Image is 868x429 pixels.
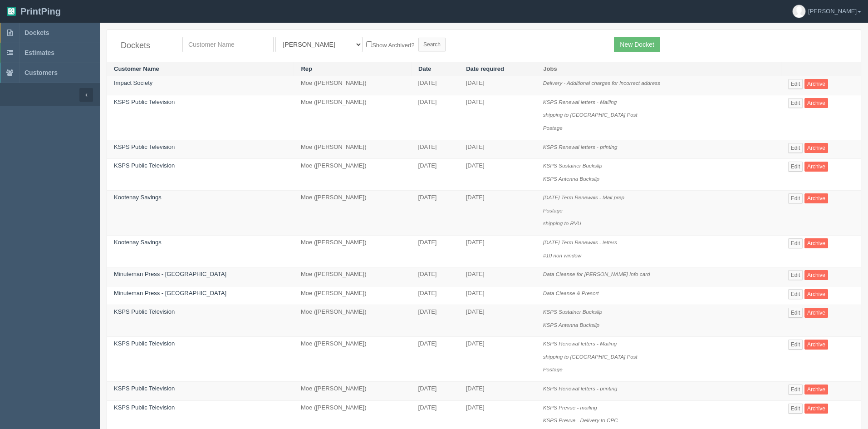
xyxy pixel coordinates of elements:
a: Edit [788,193,803,203]
i: [DATE] Term Renewals - Mail prep [543,194,624,200]
i: Postage [543,207,563,213]
td: [DATE] [412,235,459,267]
td: [DATE] [412,76,459,95]
a: KSPS Public Television [114,99,175,105]
a: Impact Society [114,79,152,86]
td: Moe ([PERSON_NAME]) [294,267,412,286]
a: KSPS Public Television [114,143,175,150]
i: KSPS Sustainer Buckslip [543,163,603,168]
td: [DATE] [459,337,536,382]
a: Archive [804,385,828,394]
a: Edit [788,98,803,108]
td: [DATE] [412,95,459,140]
i: Postage [543,366,563,372]
i: KSPS Prevue - Delivery to CPC [543,417,618,423]
td: Moe ([PERSON_NAME]) [294,95,412,140]
td: Moe ([PERSON_NAME]) [294,76,412,95]
img: avatar_default-7531ab5dedf162e01f1e0bb0964e6a185e93c5c22dfe317fb01d7f8cd2b1632c.jpg [793,5,805,18]
a: KSPS Public Television [114,385,175,392]
a: Archive [804,79,828,89]
i: KSPS Antenna Buckslip [543,176,599,182]
td: Moe ([PERSON_NAME]) [294,337,412,382]
td: [DATE] [412,267,459,286]
a: Edit [788,289,803,299]
a: Archive [804,404,828,414]
td: [DATE] [459,267,536,286]
a: Edit [788,340,803,350]
td: Moe ([PERSON_NAME]) [294,140,412,159]
input: Customer Name [182,37,274,52]
td: [DATE] [459,140,536,159]
i: KSPS Renewal letters - printing [543,144,618,150]
i: #10 non window [543,252,581,258]
a: Edit [788,404,803,414]
a: Edit [788,270,803,280]
i: KSPS Prevue - mailing [543,404,597,410]
td: [DATE] [459,286,536,305]
a: Edit [788,162,803,172]
i: [DATE] Term Renewals - letters [543,239,617,245]
td: [DATE] [412,286,459,305]
a: Archive [804,270,828,280]
a: Kootenay Savings [114,239,162,246]
td: [DATE] [459,235,536,267]
i: KSPS Sustainer Buckslip [543,309,603,315]
a: Archive [804,308,828,318]
td: [DATE] [412,140,459,159]
i: shipping to [GEOGRAPHIC_DATA] Post [543,354,638,360]
i: KSPS Renewal letters - Mailing [543,340,617,346]
td: [DATE] [459,76,536,95]
i: KSPS Antenna Buckslip [543,322,599,328]
td: [DATE] [459,191,536,236]
td: Moe ([PERSON_NAME]) [294,191,412,236]
span: Customers [25,69,58,76]
input: Show Archived? [366,41,372,47]
td: [DATE] [412,382,459,401]
a: Archive [804,238,828,248]
a: KSPS Public Television [114,404,175,411]
a: Minuteman Press - [GEOGRAPHIC_DATA] [114,271,226,277]
td: Moe ([PERSON_NAME]) [294,286,412,305]
td: [DATE] [412,159,459,191]
i: shipping to [GEOGRAPHIC_DATA] Post [543,112,638,118]
h4: Dockets [121,41,169,50]
a: Archive [804,98,828,108]
td: Moe ([PERSON_NAME]) [294,235,412,267]
a: Edit [788,79,803,89]
a: Archive [804,289,828,299]
a: KSPS Public Television [114,340,175,347]
i: KSPS Renewal letters - Mailing [543,99,617,105]
a: Archive [804,162,828,172]
a: Archive [804,193,828,203]
a: Edit [788,143,803,153]
a: Edit [788,308,803,318]
i: Postage [543,125,563,131]
a: Minuteman Press - [GEOGRAPHIC_DATA] [114,290,226,296]
a: Archive [804,340,828,350]
td: [DATE] [412,337,459,382]
label: Show Archived? [366,39,414,50]
a: KSPS Public Television [114,308,175,315]
a: Date required [466,65,504,72]
img: logo-3e63b451c926e2ac314895c53de4908e5d424f24456219fb08d385ab2e579770.png [7,7,16,16]
td: [DATE] [412,191,459,236]
td: [DATE] [412,305,459,337]
th: Jobs [536,62,781,76]
a: Edit [788,385,803,394]
i: Data Cleanse for [PERSON_NAME] Info card [543,271,650,277]
td: [DATE] [459,382,536,401]
a: Kootenay Savings [114,194,162,201]
span: Dockets [25,29,49,36]
input: Search [418,38,446,51]
td: [DATE] [459,95,536,140]
i: KSPS Renewal letters - printing [543,385,618,391]
a: Date [418,65,431,72]
td: [DATE] [459,159,536,191]
a: New Docket [614,37,660,52]
i: shipping to RVU [543,220,581,226]
a: Edit [788,238,803,248]
td: Moe ([PERSON_NAME]) [294,305,412,337]
i: Data Cleanse & Presort [543,290,599,296]
td: Moe ([PERSON_NAME]) [294,159,412,191]
a: Customer Name [114,65,159,72]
